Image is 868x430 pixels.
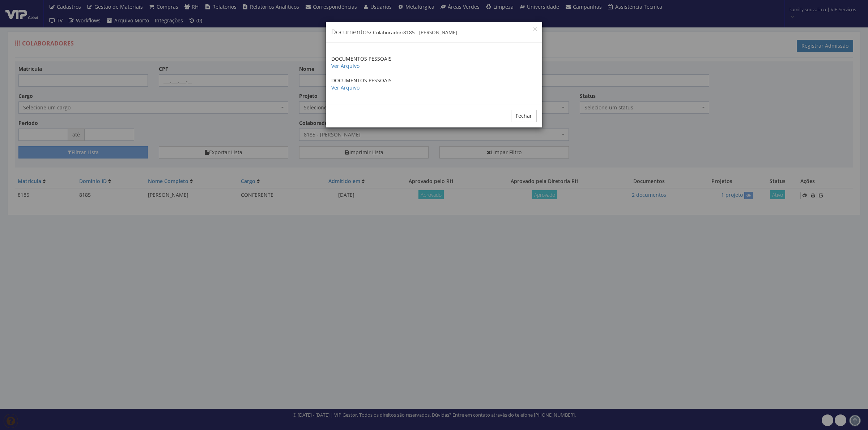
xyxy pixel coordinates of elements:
[331,62,359,69] a: Ver Arquivo
[331,55,537,70] p: DOCUMENTOS PESSOAIS
[533,27,537,31] button: Close
[331,27,537,37] h4: Documentos
[403,29,457,36] span: 8185 - [PERSON_NAME]
[331,77,537,91] p: DOCUMENTOS PESSOAIS
[370,29,457,36] small: / Colaborador:
[331,84,359,91] a: Ver Arquivo
[511,110,537,122] button: Fechar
